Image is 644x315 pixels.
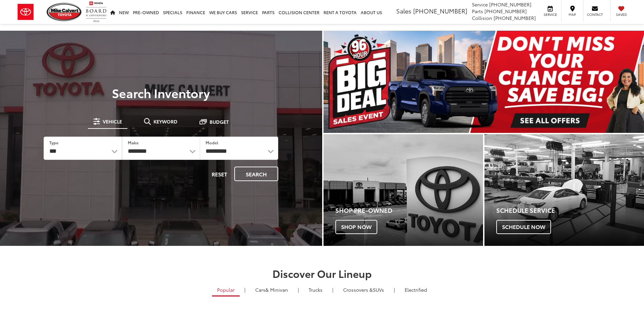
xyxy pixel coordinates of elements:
li: | [392,286,397,293]
span: Contact [587,12,603,17]
span: & Minivan [265,286,288,293]
h3: Search Inventory [28,86,294,99]
span: Keyword [153,119,177,124]
span: Shop Now [335,220,377,234]
h2: Discover Our Lineup [84,268,560,279]
h4: Shop Pre-Owned [335,207,483,214]
li: | [243,286,247,293]
li: | [331,286,335,293]
span: Vehicle [103,119,122,124]
span: Saved [614,12,629,17]
div: Toyota [484,134,644,246]
a: Popular [212,284,240,296]
label: Type [49,140,58,145]
span: [PHONE_NUMBER] [484,8,527,15]
img: Mike Calvert Toyota [47,3,82,21]
span: [PHONE_NUMBER] [489,1,531,8]
a: Trucks [304,284,328,295]
li: | [296,286,301,293]
a: Shop Pre-Owned Shop Now [324,134,483,246]
button: Search [234,167,278,181]
a: Electrified [400,284,432,295]
span: Sales [396,6,411,15]
span: Schedule Now [496,220,551,234]
a: SUVs [338,284,389,295]
span: [PHONE_NUMBER] [413,6,467,15]
h4: Schedule Service [496,207,644,214]
span: Budget [210,119,229,124]
span: Service [543,12,558,17]
label: Make [128,140,139,145]
button: Reset [206,167,233,181]
span: Collision [472,15,492,21]
span: [PHONE_NUMBER] [494,15,536,21]
span: Crossovers & [343,286,373,293]
label: Model [206,140,218,145]
a: Schedule Service Schedule Now [484,134,644,246]
div: Toyota [324,134,483,246]
span: Service [472,1,488,8]
span: Parts [472,8,483,15]
span: Map [565,12,580,17]
a: Cars [250,284,293,295]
